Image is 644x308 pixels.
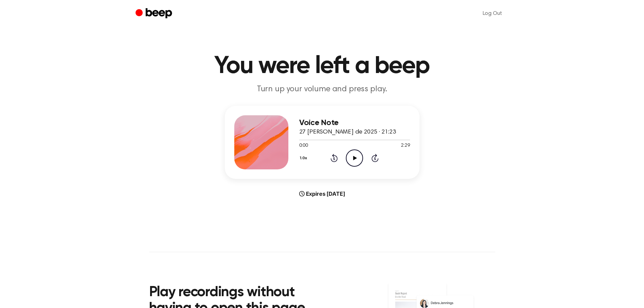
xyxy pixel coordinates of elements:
[225,190,420,198] div: Expires [DATE]
[299,118,410,127] h3: Voice Note
[299,142,308,149] span: 0:00
[401,142,410,149] span: 2:29
[299,152,310,164] button: 1.0x
[149,54,495,78] h1: You were left a beep
[136,7,174,20] a: Beep
[476,5,509,22] a: Log Out
[192,84,452,95] p: Turn up your volume and press play.
[299,129,396,135] span: 27 [PERSON_NAME] de 2025 · 21:23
